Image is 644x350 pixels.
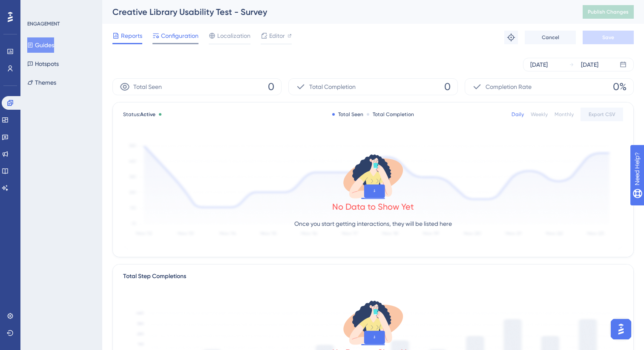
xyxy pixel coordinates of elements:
span: Export CSV [589,111,615,118]
div: ENGAGEMENT [27,20,60,27]
div: Monthly [555,111,574,118]
div: Total Completion [367,111,414,118]
span: Completion Rate [486,82,532,92]
div: No Data to Show Yet [332,201,414,213]
span: 0 [444,80,451,94]
span: Total Seen [133,82,162,92]
button: Save [583,31,634,44]
span: Active [140,111,155,117]
span: Cancel [542,34,559,41]
div: Weekly [531,111,548,118]
span: Save [602,34,614,41]
span: 0% [613,80,627,94]
span: 0 [268,80,274,94]
button: Themes [27,75,56,90]
button: Hotspots [27,56,59,71]
button: Export CSV [581,108,623,121]
span: Publish Changes [588,9,629,15]
div: Total Seen [332,111,363,118]
span: Reports [121,31,142,41]
div: Total Step Completions [123,271,186,282]
span: Total Completion [309,82,356,92]
span: Status: [123,111,155,118]
p: Once you start getting interactions, they will be listed here [294,219,452,229]
span: Localization [217,31,250,41]
span: Need Help? [20,2,53,12]
button: Publish Changes [583,5,634,19]
div: Daily [512,111,524,118]
button: Cancel [525,31,576,44]
iframe: UserGuiding AI Assistant Launcher [608,316,634,342]
div: [DATE] [530,60,548,70]
span: Configuration [161,31,198,41]
span: Editor [269,31,285,41]
div: [DATE] [581,60,598,70]
div: Creative Library Usability Test - Survey [112,6,561,18]
button: Guides [27,37,54,53]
